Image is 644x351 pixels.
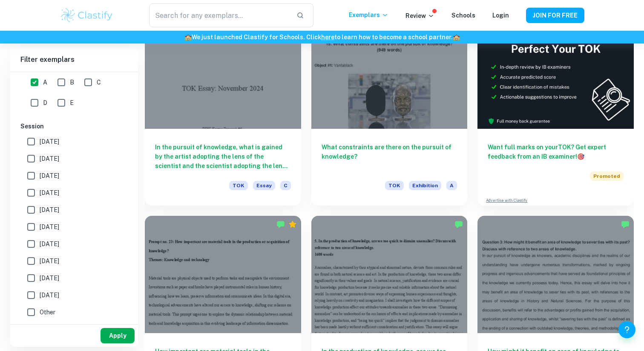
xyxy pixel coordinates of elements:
[311,12,468,206] a: What constraints are there on the pursuit of knowledge?TOKExhibitionA
[70,98,74,107] span: E
[229,181,248,190] span: TOK
[60,7,114,24] img: Clastify logo
[385,181,404,190] span: TOK
[2,32,642,42] h6: We just launched Clastify for Schools. Click to learn how to become a school partner.
[40,273,59,283] span: [DATE]
[155,142,291,171] h6: In the pursuit of knowledge, what is gained by the artist adopting the lens of the scientist and ...
[276,220,285,229] img: Marked
[621,220,630,229] img: Marked
[40,290,59,300] span: [DATE]
[40,222,59,232] span: [DATE]
[405,11,434,20] p: Review
[40,188,59,197] span: [DATE]
[477,12,634,206] a: Want full marks on yourTOK? Get expert feedback from an IB examiner!PromotedAdvertise with Clastify
[349,10,388,20] p: Exemplars
[70,78,74,87] span: B
[321,34,334,41] a: here
[488,142,624,161] h6: Want full marks on your TOK ? Get expert feedback from an IB examiner!
[40,256,59,266] span: [DATE]
[184,34,192,41] span: 🏫
[451,12,475,19] a: Schools
[97,78,101,87] span: C
[446,181,457,190] span: A
[145,12,301,206] a: In the pursuit of knowledge, what is gained by the artist adopting the lens of the scientist and ...
[288,220,297,229] div: Premium
[253,181,275,190] span: Essay
[43,98,47,107] span: D
[477,12,634,129] img: Thumbnail
[454,220,463,229] img: Marked
[40,307,55,317] span: Other
[40,239,59,249] span: [DATE]
[453,34,460,41] span: 🏫
[526,8,584,23] button: JOIN FOR FREE
[20,122,128,131] h6: Session
[618,321,635,338] button: Help and Feedback
[590,171,624,181] span: Promoted
[40,171,59,180] span: [DATE]
[149,3,290,27] input: Search for any exemplars...
[40,205,59,215] span: [DATE]
[280,181,291,190] span: C
[577,153,584,160] span: 🎯
[486,197,527,203] a: Advertise with Clastify
[101,328,135,343] button: Apply
[492,12,509,19] a: Login
[409,181,441,190] span: Exhibition
[40,137,59,146] span: [DATE]
[40,154,59,163] span: [DATE]
[322,142,457,171] h6: What constraints are there on the pursuit of knowledge?
[43,78,47,87] span: A
[10,48,138,72] h6: Filter exemplars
